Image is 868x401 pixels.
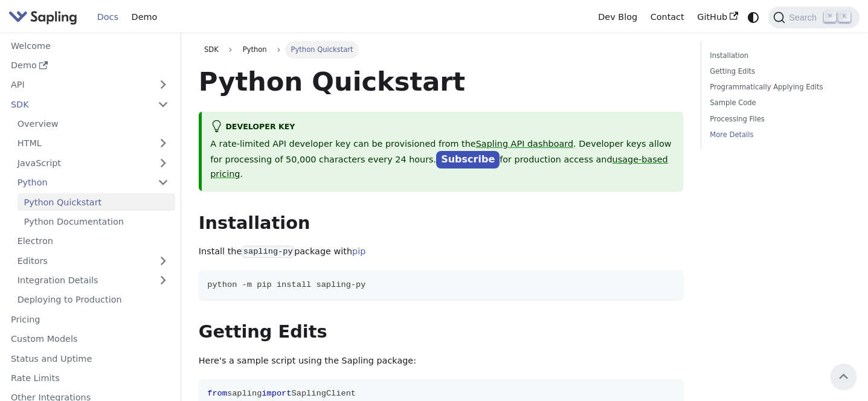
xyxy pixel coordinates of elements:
a: Python [11,174,175,191]
button: Expand sidebar category 'Editors' [151,252,175,269]
a: JavaScript [11,154,175,172]
a: Integration Details [11,272,175,289]
a: pip [352,246,365,256]
button: Switch between dark and light mode (currently system mode) [745,8,762,26]
p: Here's a sample script using the Sapling package: [199,354,683,368]
a: Pricing [4,310,175,328]
a: SDK [199,41,224,58]
a: More Details [710,129,846,141]
a: Deploying to Production [11,291,175,309]
a: Demo [125,8,164,27]
h1: Python Quickstart [199,65,683,98]
nav: Breadcrumbs [199,41,683,58]
a: Getting Edits [710,66,846,77]
a: Sapling API dashboard [476,139,573,149]
span: Python Quickstart [285,41,358,58]
a: HTML [11,135,175,152]
a: Custom Models [4,330,175,348]
button: Search (Command+K) [768,7,859,28]
a: Electron [11,233,175,250]
span: from [207,389,227,398]
a: Python Quickstart [18,193,175,211]
a: Installation [710,50,846,62]
p: A rate-limited API developer key can be provisioned from the . Developer keys allow for processin... [210,137,675,182]
a: Programmatically Applying Edits [710,82,846,93]
span: sapling [227,389,262,398]
div: Developer Key [210,120,675,135]
span: SDK [204,45,219,54]
span: Search [785,13,824,22]
img: Sapling.ai [8,8,77,26]
a: Processing Files [710,114,846,125]
a: Welcome [4,37,175,54]
a: Rate Limits [4,370,175,387]
a: SDK [4,95,151,113]
a: Sample Code [710,97,846,109]
a: GitHub [690,8,744,27]
span: SaplingClient [292,389,356,398]
a: Python Documentation [18,213,175,231]
a: Editors [11,252,151,269]
kbd: K [838,11,850,22]
code: sapling-py [242,246,294,258]
a: Overview [11,115,175,133]
p: Install the package with [199,245,683,259]
span: import [262,389,291,398]
a: Status and Uptime [4,350,175,367]
a: API [4,76,151,94]
a: Dev Blog [591,8,643,27]
h2: Getting Edits [199,321,683,343]
a: Subscribe [436,151,500,168]
a: Sapling.ai [8,8,82,26]
span: python -m pip install sapling-py [207,280,365,289]
a: Docs [91,8,125,27]
kbd: ⌘ [824,11,836,22]
button: Scroll back to top [831,364,857,390]
a: Contact [644,8,691,27]
a: Demo [4,57,175,74]
button: Expand sidebar category 'API' [151,76,175,94]
span: Python [237,41,272,58]
button: Collapse sidebar category 'SDK' [151,95,175,113]
h2: Installation [199,213,683,234]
